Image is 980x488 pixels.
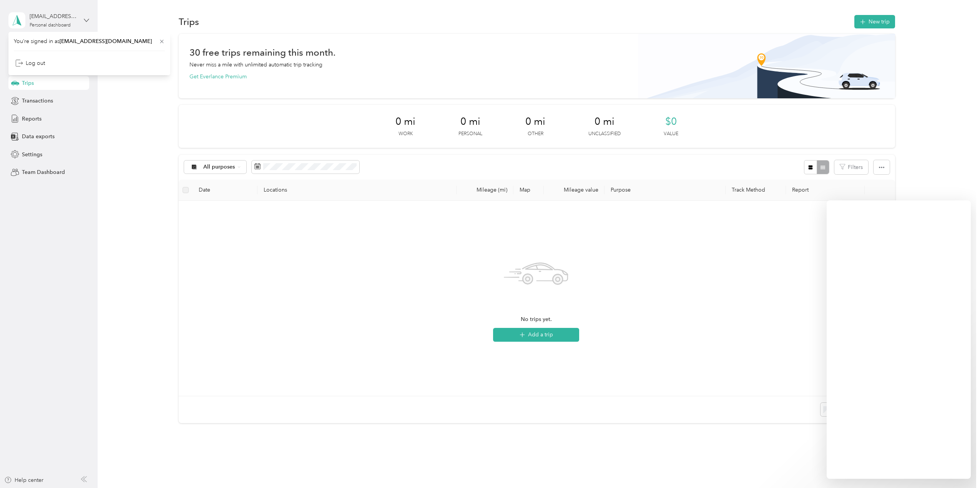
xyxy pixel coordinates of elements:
[189,61,322,69] p: Never miss a mile with unlimited automatic trip tracking
[460,116,480,128] span: 0 mi
[588,131,621,137] p: Unclassified
[257,180,457,201] th: Locations
[193,180,257,201] th: Date
[595,116,615,128] span: 0 mi
[189,73,247,81] button: Get Everlance Premium
[665,116,677,128] span: $0
[457,180,514,201] th: Mileage (mi)
[834,160,868,174] button: Filters
[786,180,865,201] th: Report
[22,132,55,141] span: Data exports
[203,164,235,170] span: All purposes
[513,180,544,201] th: Map
[525,116,545,128] span: 0 mi
[638,34,895,98] img: Banner
[521,315,552,324] span: No trips yet.
[14,37,165,45] span: You’re signed in as
[189,48,336,56] h1: 30 free trips remaining this month.
[22,151,42,159] span: Settings
[458,131,482,137] p: Personal
[827,200,971,479] iframe: ada-chat-frame
[605,180,726,201] th: Purpose
[30,12,78,20] div: [EMAIL_ADDRESS][DOMAIN_NAME]
[4,476,43,484] button: Help center
[22,79,34,87] span: Trips
[60,38,152,45] span: [EMAIL_ADDRESS][DOMAIN_NAME]
[399,131,413,137] p: Work
[528,131,543,137] p: Other
[493,328,579,342] button: Add a trip
[854,15,895,28] button: New trip
[22,97,53,105] span: Transactions
[179,18,199,26] h1: Trips
[664,131,678,137] p: Value
[726,180,786,201] th: Track Method
[15,59,45,67] div: Log out
[395,116,415,128] span: 0 mi
[544,180,605,201] th: Mileage value
[30,23,71,28] div: Personal dashboard
[22,168,65,176] span: Team Dashboard
[22,115,42,123] span: Reports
